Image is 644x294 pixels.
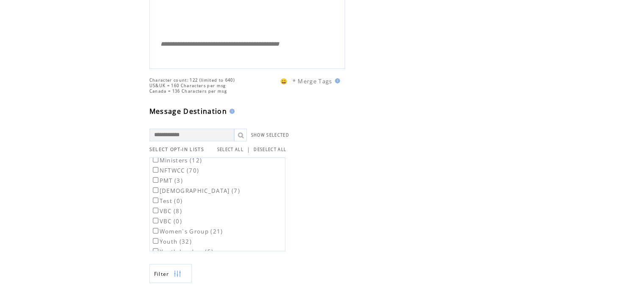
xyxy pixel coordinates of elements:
[293,77,332,85] span: * Merge Tags
[153,198,158,203] input: Test (0)
[153,238,158,244] input: Youth (32)
[153,157,158,162] input: Ministers (12)
[151,217,182,225] label: VBC (0)
[151,177,183,184] label: PMT (3)
[254,147,286,152] a: DESELECT ALL
[151,197,183,205] label: Test (0)
[332,78,340,83] img: help.gif
[153,248,158,254] input: Youth Leaders (5)
[153,218,158,223] input: VBC (0)
[153,187,158,193] input: [DEMOGRAPHIC_DATA] (7)
[280,77,288,85] span: 😀
[151,157,202,164] label: Ministers (12)
[149,146,204,152] span: SELECT OPT-IN LISTS
[151,248,214,256] label: Youth Leaders (5)
[151,207,182,215] label: VBC (8)
[151,187,240,195] label: [DEMOGRAPHIC_DATA] (7)
[174,264,181,283] img: filters.png
[217,147,243,152] a: SELECT ALL
[151,228,223,235] label: Women`s Group (21)
[149,264,192,283] a: Filter
[149,88,227,94] span: Canada = 136 Characters per msg
[149,77,235,83] span: Character count: 122 (limited to 640)
[149,83,226,88] span: US&UK = 160 Characters per msg
[153,177,158,183] input: PMT (3)
[247,146,250,153] span: |
[251,132,289,138] a: SHOW SELECTED
[151,167,199,174] label: NFTWCC (70)
[153,167,158,173] input: NFTWCC (70)
[154,270,169,278] span: Show filters
[227,109,235,114] img: help.gif
[153,228,158,234] input: Women`s Group (21)
[151,238,192,245] label: Youth (32)
[153,208,158,213] input: VBC (8)
[149,107,227,116] span: Message Destination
